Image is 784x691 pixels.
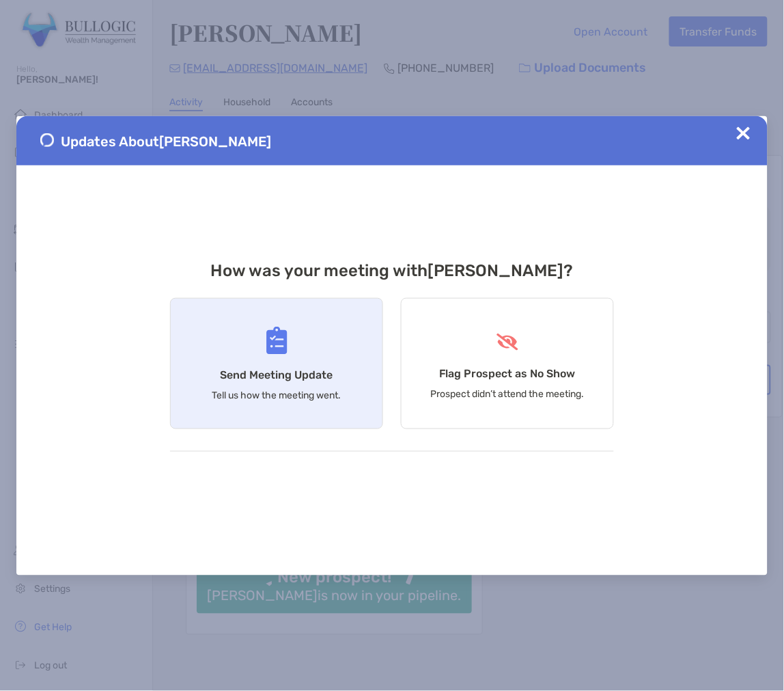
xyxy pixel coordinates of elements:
p: Prospect didn’t attend the meeting. [431,388,585,400]
img: Send Meeting Update 1 [40,133,54,147]
img: Close Updates Zoe [737,126,751,140]
h4: Flag Prospect as No Show [439,367,576,380]
img: Flag Prospect as No Show [495,334,520,351]
p: Tell us how the meeting went. [212,390,341,401]
h4: Send Meeting Update [221,368,333,381]
h3: How was your meeting with [PERSON_NAME] ? [170,261,614,280]
span: Updates About [PERSON_NAME] [61,133,271,150]
img: Send Meeting Update [266,327,288,355]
